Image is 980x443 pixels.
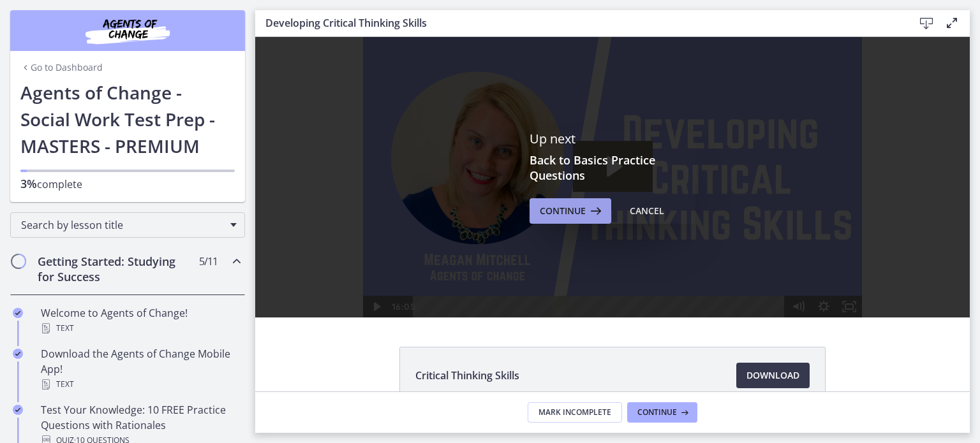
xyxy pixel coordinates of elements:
[736,363,810,388] a: Download
[10,212,245,238] div: Search by lesson title
[21,218,224,232] span: Search by lesson title
[530,198,611,224] button: Continue
[199,254,218,269] span: 5 / 11
[41,321,240,336] div: Text
[13,405,23,415] i: Completed
[540,203,586,219] span: Continue
[20,79,235,159] h1: Agents of Change - Social Work Test Prep - MASTERS - PREMIUM
[530,152,695,183] h3: Back to Basics Practice Questions
[415,368,519,383] span: Critical Thinking Skills
[38,254,193,284] h2: Getting Started: Studying for Success
[20,61,103,74] a: Go to Dashboard
[627,402,697,423] button: Continue
[528,402,622,423] button: Mark Incomplete
[630,203,664,219] div: Cancel
[637,407,677,418] span: Continue
[318,104,397,155] button: Play Video: cbe0uvmtov91j64ibpdg.mp4
[746,368,799,383] span: Download
[556,259,581,280] button: Show settings menu
[13,349,23,359] i: Completed
[265,15,893,31] h3: Developing Critical Thinking Skills
[13,308,23,318] i: Completed
[530,131,695,147] p: Up next
[620,198,674,224] button: Cancel
[538,407,611,418] span: Mark Incomplete
[41,305,240,336] div: Welcome to Agents of Change!
[530,259,556,280] button: Mute
[41,377,240,392] div: Text
[167,259,524,280] div: Playbar
[20,176,37,191] span: 3%
[20,176,235,192] p: complete
[108,259,133,280] button: Play Video
[51,15,204,46] img: Agents of Change
[581,259,607,280] button: Fullscreen
[41,346,240,392] div: Download the Agents of Change Mobile App!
